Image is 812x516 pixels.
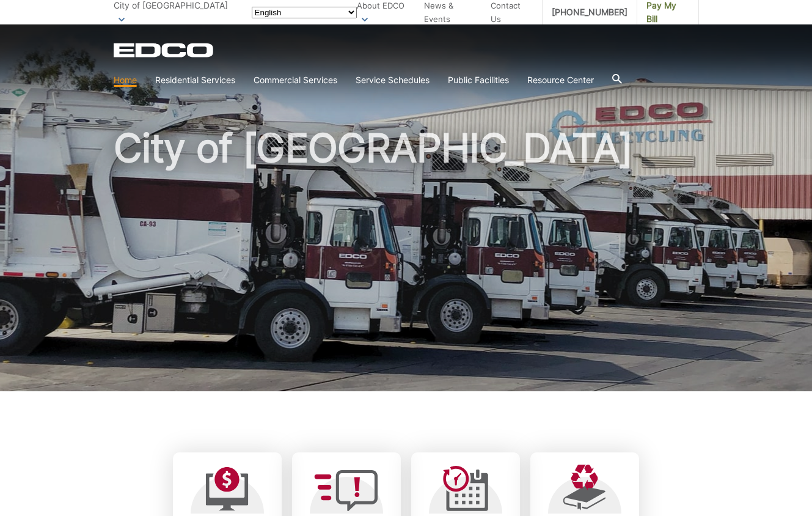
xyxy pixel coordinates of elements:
[114,128,699,397] h1: City of [GEOGRAPHIC_DATA]
[448,73,509,87] a: Public Facilities
[254,73,337,87] a: Commercial Services
[155,73,235,87] a: Residential Services
[114,43,215,57] a: EDCD logo. Return to the homepage.
[114,73,137,87] a: Home
[527,73,594,87] a: Resource Center
[356,73,430,87] a: Service Schedules
[252,7,357,18] select: Select a language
